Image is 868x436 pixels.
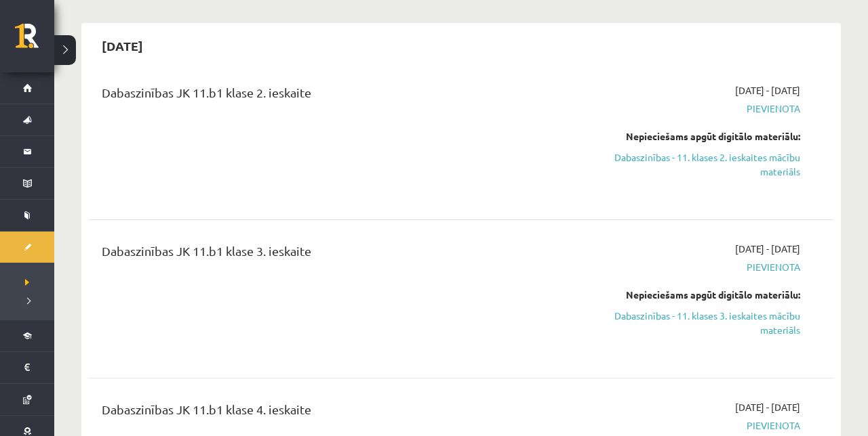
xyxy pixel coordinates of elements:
a: Dabaszinības - 11. klases 3. ieskaites mācību materiāls [581,309,800,337]
span: [DATE] - [DATE] [735,242,800,256]
div: Nepieciešams apgūt digitālo materiālu: [581,129,800,144]
a: Dabaszinības - 11. klases 2. ieskaites mācību materiāls [581,150,800,179]
div: Dabaszinības JK 11.b1 klase 4. ieskaite [102,400,561,425]
h2: [DATE] [88,30,157,62]
span: Pievienota [581,260,800,274]
div: Dabaszinības JK 11.b1 klase 2. ieskaite [102,83,561,108]
div: Nepieciešams apgūt digitālo materiālu: [581,288,800,302]
span: [DATE] - [DATE] [735,400,800,414]
span: Pievienota [581,102,800,116]
span: [DATE] - [DATE] [735,83,800,97]
a: Rīgas 1. Tālmācības vidusskola [15,24,54,58]
span: Pievienota [581,418,800,433]
div: Dabaszinības JK 11.b1 klase 3. ieskaite [102,242,561,267]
